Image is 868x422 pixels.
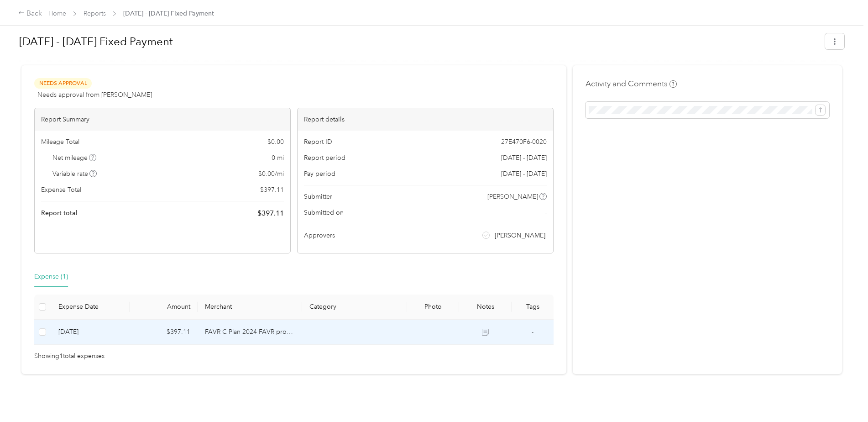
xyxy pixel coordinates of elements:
div: Report details [298,108,553,131]
th: Notes [459,295,512,320]
span: - [532,328,533,336]
td: 9-2-2025 [51,320,130,345]
h1: Aug 1 - 31, 2025 Fixed Payment [19,31,819,53]
div: Back [18,8,42,19]
span: Variable rate [52,169,97,179]
span: [DATE] - [DATE] [501,169,547,179]
h4: Activity and Comments [586,78,677,90]
th: Category [302,295,407,320]
span: Report total [41,208,78,218]
th: Expense Date [51,295,130,320]
a: Home [48,10,66,17]
iframe: Everlance-gr Chat Button Frame [817,371,868,422]
span: $ 0.00 [267,137,284,147]
th: Tags [512,295,554,320]
span: $ 397.11 [257,208,284,219]
span: Approvers [304,231,335,240]
span: $ 397.11 [260,185,284,195]
span: Mileage Total [41,137,79,147]
td: - [512,320,554,345]
span: Report period [304,153,345,163]
span: 27E470F6-0020 [501,137,547,147]
span: Pay period [304,169,335,179]
span: Net mileage [52,153,97,163]
span: Submitter [304,192,332,201]
span: $ 0.00 / mi [258,169,284,179]
span: Submitted on [304,208,344,217]
td: $397.11 [130,320,198,345]
a: Reports [84,10,106,17]
div: Report Summary [35,108,290,131]
th: Amount [130,295,198,320]
span: Expense Total [41,185,81,195]
span: Needs Approval [34,78,92,89]
span: Showing 1 total expenses [34,351,105,361]
div: Tags [519,303,546,311]
span: [PERSON_NAME] [487,192,538,201]
th: Merchant [198,295,302,320]
span: [DATE] - [DATE] Fixed Payment [123,9,214,18]
span: Report ID [304,137,332,147]
span: Needs approval from [PERSON_NAME] [37,90,152,100]
span: [DATE] - [DATE] [501,153,547,163]
span: - [545,208,547,217]
span: 0 mi [272,153,284,163]
td: FAVR C Plan 2024 FAVR program [198,320,302,345]
span: [PERSON_NAME] [495,231,545,240]
div: Expense (1) [34,272,68,282]
th: Photo [407,295,460,320]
